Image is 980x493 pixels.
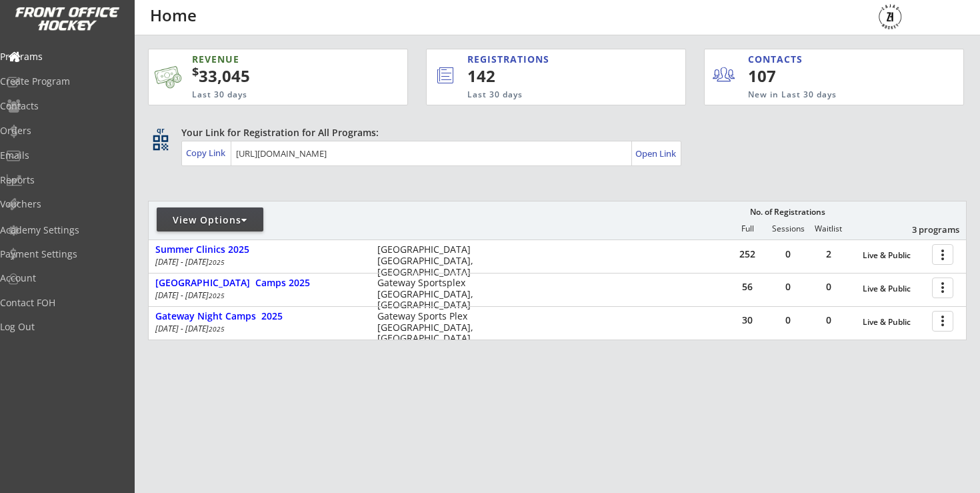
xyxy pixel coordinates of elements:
[155,311,363,322] div: Gateway Night Camps 2025
[155,244,363,256] div: Summer Clinics 2025
[863,284,925,294] div: Live & Public
[192,63,199,79] sup: $
[377,311,482,344] div: Gateway Sports Plex [GEOGRAPHIC_DATA], [GEOGRAPHIC_DATA]
[768,250,808,259] div: 0
[467,53,625,66] div: REGISTRATIONS
[155,258,359,266] div: [DATE] - [DATE]
[932,278,953,298] button: more_vert
[377,278,482,311] div: Gateway Sportsplex [GEOGRAPHIC_DATA], [GEOGRAPHIC_DATA]
[192,65,365,87] div: 33,045
[768,282,808,292] div: 0
[809,250,849,259] div: 2
[209,324,225,334] em: 2025
[152,126,168,135] div: qr
[181,126,925,139] div: Your Link for Registration for All Programs:
[748,53,809,66] div: CONTACTS
[192,89,345,101] div: Last 30 days
[768,316,808,325] div: 0
[192,53,345,66] div: REVENUE
[727,282,767,292] div: 56
[209,258,225,267] em: 2025
[809,282,849,292] div: 0
[377,244,482,278] div: [GEOGRAPHIC_DATA] [GEOGRAPHIC_DATA], [GEOGRAPHIC_DATA]
[209,291,225,300] em: 2025
[890,223,959,235] div: 3 programs
[808,224,848,233] div: Waitlist
[186,147,228,159] div: Copy Link
[809,316,849,325] div: 0
[727,250,767,259] div: 252
[768,224,808,233] div: Sessions
[155,278,363,289] div: [GEOGRAPHIC_DATA] Camps 2025
[748,65,830,87] div: 107
[932,244,953,265] button: more_vert
[748,89,901,101] div: New in Last 30 days
[157,213,263,227] div: View Options
[635,148,677,159] div: Open Link
[727,224,767,233] div: Full
[863,251,925,260] div: Live & Public
[727,316,767,325] div: 30
[746,207,829,217] div: No. of Registrations
[155,292,359,300] div: [DATE] - [DATE]
[635,144,677,163] a: Open Link
[932,311,953,332] button: more_vert
[467,89,631,101] div: Last 30 days
[151,133,171,153] button: qr_code
[863,318,925,327] div: Live & Public
[155,325,359,333] div: [DATE] - [DATE]
[467,65,641,87] div: 142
